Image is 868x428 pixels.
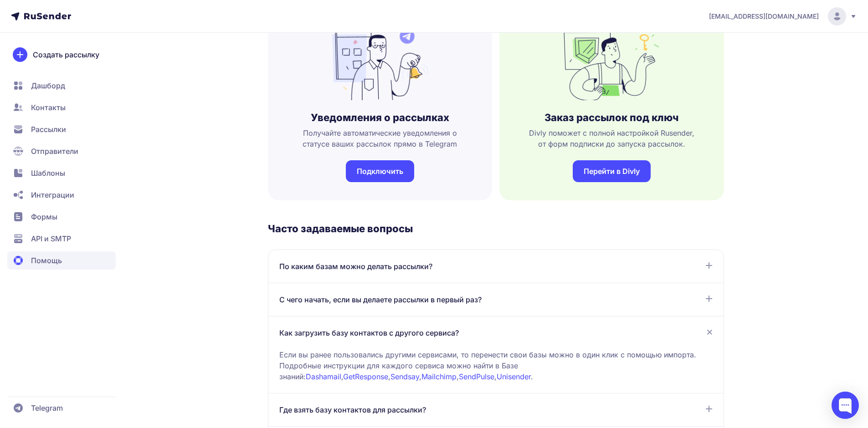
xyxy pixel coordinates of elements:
span: Отправители [31,146,78,157]
a: GetResponse [343,372,388,381]
span: Формы [31,211,57,222]
a: SendPulse [459,372,494,381]
span: Дашборд [31,80,65,91]
a: Подключить [346,160,414,182]
span: С чего начать, если вы делаете рассылки в первый раз? [279,294,482,305]
a: Dashamail [306,372,341,381]
div: Если вы ранее пользовались другими сервисами, то перенести свои базы можно в один клик с помощью ... [279,338,713,382]
h3: Уведомления о рассылках [311,111,449,124]
span: Шаблоны [31,168,65,178]
span: Контакты [31,102,66,113]
span: Как загрузить базу контактов с другого сервиса? [279,327,459,338]
a: Перейти в Divly [573,160,651,182]
span: По каким базам можно делать рассылки? [279,261,432,272]
span: Интеграции [31,189,74,200]
span: Рассылки [31,124,66,135]
a: Telegram [7,399,116,417]
img: no_photo [564,27,659,100]
a: Mailchimp [421,372,457,381]
h3: Часто задаваемые вопросы [268,222,724,235]
span: API и SMTP [31,233,71,244]
span: Divly поможет с полной настройкой Rusender, от форм подписки до запуска рассылок. [514,127,709,149]
span: Telegram [31,403,63,413]
span: Где взять базу контактов для рассылки? [279,404,426,415]
a: Unisender [497,372,531,381]
span: Помощь [31,255,62,266]
h3: Заказ рассылок под ключ [544,111,678,124]
a: Sendsay [390,372,419,381]
span: Получайте автоматические уведомления о статусе ваших рассылок прямо в Telegram [282,127,478,149]
span: [EMAIL_ADDRESS][DOMAIN_NAME] [709,12,819,21]
span: Создать рассылку [33,49,99,60]
img: no_photo [332,27,428,100]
